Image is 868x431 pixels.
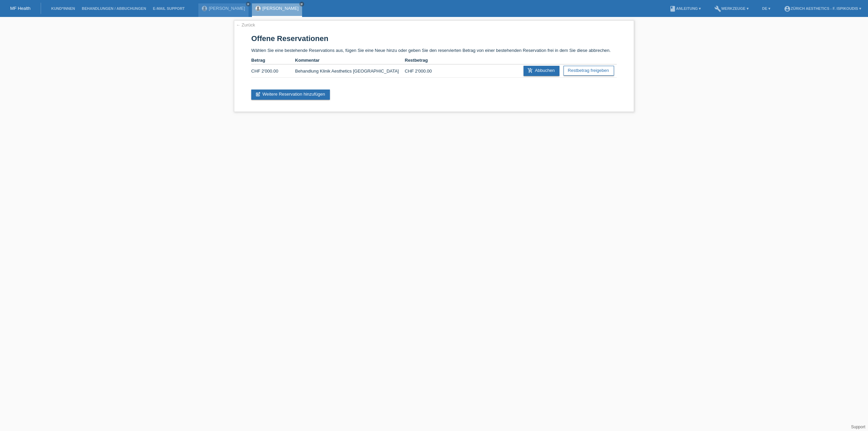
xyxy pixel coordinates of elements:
[246,2,250,6] i: close
[300,2,303,6] i: close
[299,2,304,6] a: close
[234,20,634,112] div: Wählen Sie eine bestehende Reservations aus, fügen Sie eine Neue hinzu oder geben Sie den reservi...
[78,6,150,11] a: Behandlungen / Abbuchungen
[524,66,559,76] a: add_shopping_cartAbbuchen
[255,92,261,97] i: post_add
[759,6,774,11] a: DE ▾
[236,22,255,27] a: ← Zurück
[784,5,791,12] i: account_circle
[781,6,865,11] a: account_circleZürich Aesthetics - F. Ispikoudis ▾
[48,6,78,11] a: Kund*innen
[150,6,188,11] a: E-Mail Support
[405,64,449,78] td: CHF 2'000.00
[666,6,704,11] a: bookAnleitung ▾
[669,5,676,12] i: book
[209,6,245,11] a: [PERSON_NAME]
[851,425,865,429] a: Support
[251,34,617,43] h1: Offene Reservationen
[295,64,405,78] td: Behandlung Klinik Aesthetics [GEOGRAPHIC_DATA]
[251,64,295,78] td: CHF 2'000.00
[711,6,752,11] a: buildWerkzeuge ▾
[251,90,330,100] a: post_addWeitere Reservation hinzufügen
[405,56,449,64] th: Restbetrag
[528,68,533,73] i: add_shopping_cart
[262,6,299,11] a: [PERSON_NAME]
[714,5,721,12] i: build
[246,2,251,6] a: close
[295,56,405,64] th: Kommentar
[564,66,614,76] a: Restbetrag freigeben
[10,6,31,11] a: MF Health
[251,56,295,64] th: Betrag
